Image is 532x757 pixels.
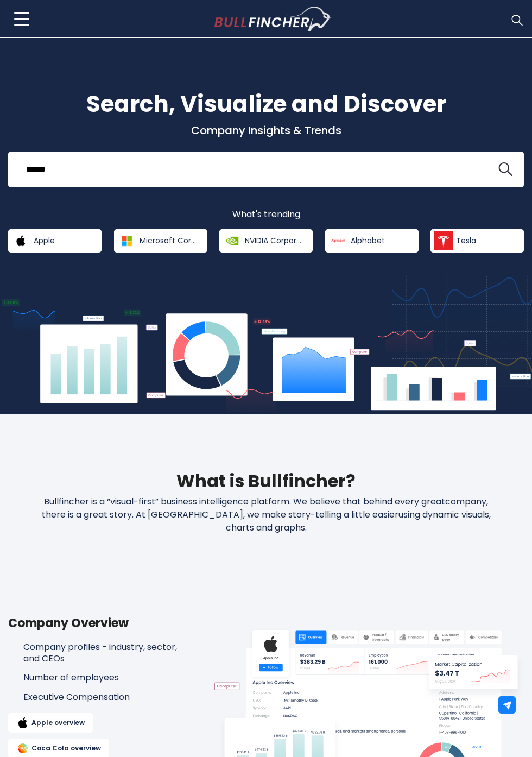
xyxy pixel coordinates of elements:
[325,229,419,253] a: Alphabet
[114,229,207,253] a: Microsoft Corporation
[8,692,193,703] li: Executive Compensation
[245,236,305,245] span: NVIDIA Corporation
[8,123,524,137] p: Company Insights & Trends
[8,468,524,494] h2: What is Bullfincher?
[498,162,512,176] img: search icon
[351,236,385,245] span: Alphabet
[430,229,524,253] a: Tesla
[8,209,524,220] p: What's trending
[214,7,331,31] a: Go to homepage
[219,229,313,253] a: NVIDIA Corporation
[34,495,498,534] p: Bullfincher is a “visual-first” business intelligence platform. We believe that behind every grea...
[214,7,332,31] img: Bullfincher logo
[456,236,476,245] span: Tesla
[8,642,193,665] li: Company profiles - industry, sector, and CEOs
[8,672,193,684] li: Number of employees
[34,236,55,245] span: Apple
[8,87,524,121] h1: Search, Visualize and Discover
[8,229,102,253] a: Apple
[140,236,200,245] span: Microsoft Corporation
[8,614,193,632] h3: Company Overview
[8,713,93,733] a: Apple overview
